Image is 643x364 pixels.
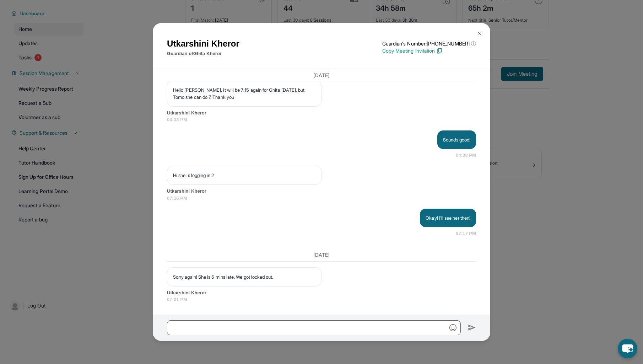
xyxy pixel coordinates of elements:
[167,116,476,123] span: 04:33 PM
[471,40,476,47] span: ⓘ
[173,86,315,101] p: Hello [PERSON_NAME], it will be 7:15 again for Ghita [DATE], but Tomo she can do 7. Thank you
[167,188,476,195] span: Utkarshini Kheror
[167,296,476,303] span: 07:01 PM
[618,339,637,358] button: chat-button
[477,31,482,37] img: Close Icon
[456,230,476,237] span: 07:17 PM
[443,136,470,143] p: Sounds good!
[456,152,476,159] span: 04:38 PM
[167,195,476,202] span: 07:16 PM
[173,273,315,280] p: Sorry again! She is 5 mins late. We got locked out.
[382,40,476,47] p: Guardian's Number: [PHONE_NUMBER]
[167,72,476,79] h3: [DATE]
[426,214,470,221] p: Okay! I'll see her then!
[173,172,315,179] p: Hi she is logging in 2
[449,324,456,331] img: Emoji
[167,289,476,296] span: Utkarshini Kheror
[167,37,239,50] h1: Utkarshini Kheror
[468,323,476,332] img: Send icon
[167,109,476,117] span: Utkarshini Kheror
[167,251,476,258] h3: [DATE]
[436,48,443,54] img: Copy Icon
[382,47,476,54] p: Copy Meeting Invitation
[167,50,239,57] p: Guardian of Ghita Kheror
